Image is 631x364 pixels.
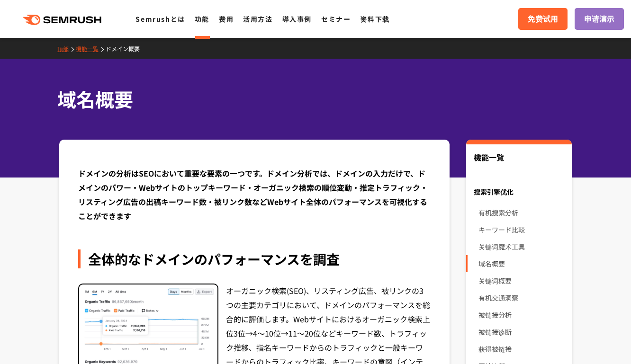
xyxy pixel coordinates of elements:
span: 申请演示 [584,13,614,25]
div: 機能一覧 [474,151,564,173]
a: セミナー [321,14,351,24]
span: 免费试用 [528,13,558,25]
a: キーワード比較 [478,221,564,238]
div: 搜索引擎优化 [466,183,572,200]
a: 顶部 [57,44,76,53]
a: 申请演示 [575,8,624,30]
a: 关键词魔术工具 [478,238,564,255]
a: 关键词概要 [478,272,564,289]
a: 免费试用 [518,8,568,30]
h1: 域名概要 [57,85,564,113]
a: 资料下载 [360,14,389,24]
a: ドメイン概要 [106,44,147,53]
a: 活用方法 [243,14,272,24]
a: 機能一覧 [76,44,106,53]
a: 有机搜索分析 [478,204,564,221]
a: 被链接诊断 [478,323,564,340]
div: ドメインの分析はSEOにおいて重要な要素の一つです。ドメイン分析では、ドメインの入力だけで、ドメインのパワー・Webサイトのトップキーワード・オーガニック検索の順位変動・推定トラフィック・リステ... [78,166,431,223]
a: 获得被链接 [478,340,564,357]
div: 全体的なドメインのパフォーマンスを調査 [78,249,431,268]
a: 有机交通洞察 [478,289,564,306]
a: Semrushとは [135,14,185,24]
a: 费用 [219,14,234,24]
a: 被链接分析 [478,306,564,323]
a: 功能 [195,14,209,24]
a: 域名概要 [478,255,564,272]
a: 導入事例 [282,14,312,24]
